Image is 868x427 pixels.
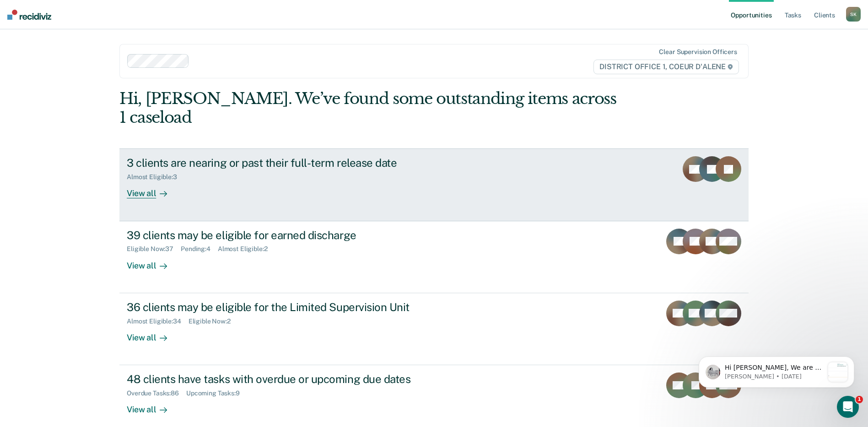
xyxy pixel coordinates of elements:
div: 3 clients are nearing or past their full-term release date [127,156,448,170]
div: View all [127,181,178,199]
a: 3 clients are nearing or past their full-term release dateAlmost Eligible:3View all [119,148,749,221]
iframe: Intercom notifications message [685,338,868,402]
div: Almost Eligible : 2 [218,245,275,253]
div: Eligible Now : 2 [189,318,238,325]
div: Upcoming Tasks : 9 [186,389,247,397]
div: Clear supervision officers [659,48,737,56]
div: Almost Eligible : 3 [127,173,184,181]
div: Overdue Tasks : 86 [127,389,186,397]
div: S K [846,7,861,22]
div: Hi, [PERSON_NAME]. We’ve found some outstanding items across 1 caseload [119,89,623,127]
a: 39 clients may be eligible for earned dischargeEligible Now:37Pending:4Almost Eligible:2View all [119,221,749,293]
button: SK [846,7,861,22]
span: DISTRICT OFFICE 1, COEUR D'ALENE [593,60,739,74]
div: 39 clients may be eligible for earned discharge [127,229,448,242]
div: Pending : 4 [181,245,218,253]
div: 36 clients may be eligible for the Limited Supervision Unit [127,301,448,314]
div: View all [127,397,178,415]
a: 36 clients may be eligible for the Limited Supervision UnitAlmost Eligible:34Eligible Now:2View all [119,293,749,365]
div: View all [127,253,178,271]
iframe: Intercom live chat [837,396,859,418]
img: Recidiviz [7,10,51,20]
div: 48 clients have tasks with overdue or upcoming due dates [127,372,448,386]
div: View all [127,325,178,343]
span: 1 [856,396,863,403]
div: Eligible Now : 37 [127,245,181,253]
div: Almost Eligible : 34 [127,318,189,325]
